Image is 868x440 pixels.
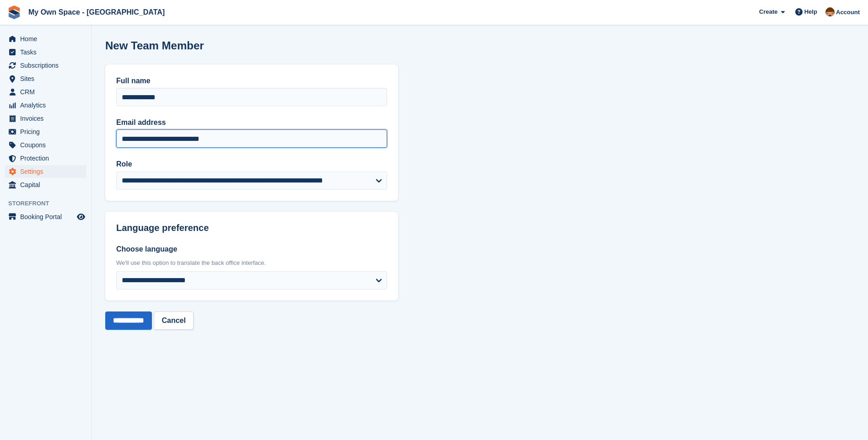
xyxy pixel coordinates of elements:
a: menu [5,178,86,191]
span: Protection [20,152,75,165]
span: Tasks [20,46,75,59]
a: menu [5,46,86,59]
a: menu [5,125,86,138]
span: Booking Portal [20,210,75,223]
a: menu [5,165,86,178]
span: Settings [20,165,75,178]
a: Cancel [154,311,193,330]
img: stora-icon-8386f47178a22dfd0bd8f6a31ec36ba5ce8667c1dd55bd0f319d3a0aa187defe.svg [7,5,21,19]
a: menu [5,152,86,165]
span: Sites [20,72,75,85]
span: Create [759,7,777,16]
span: Analytics [20,99,75,112]
a: menu [5,99,86,112]
span: Home [20,32,75,45]
a: Preview store [75,211,86,222]
span: Subscriptions [20,59,75,72]
span: Pricing [20,125,75,138]
span: Invoices [20,112,75,125]
a: My Own Space - [GEOGRAPHIC_DATA] [25,5,168,20]
span: Storefront [8,199,91,208]
a: menu [5,32,86,45]
img: Paula Harris [825,7,835,16]
label: Choose language [116,244,387,255]
label: Email address [116,117,387,128]
span: Capital [20,178,75,191]
a: menu [5,59,86,72]
span: Help [804,7,817,16]
h2: Language preference [116,223,387,233]
div: We'll use this option to translate the back office interface. [116,258,387,268]
a: menu [5,210,86,223]
label: Full name [116,75,387,86]
span: Account [836,8,860,17]
span: CRM [20,86,75,98]
a: menu [5,139,86,151]
a: menu [5,86,86,98]
label: Role [116,159,387,170]
span: Coupons [20,139,75,151]
a: menu [5,72,86,85]
h1: New Team Member [105,39,204,52]
a: menu [5,112,86,125]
